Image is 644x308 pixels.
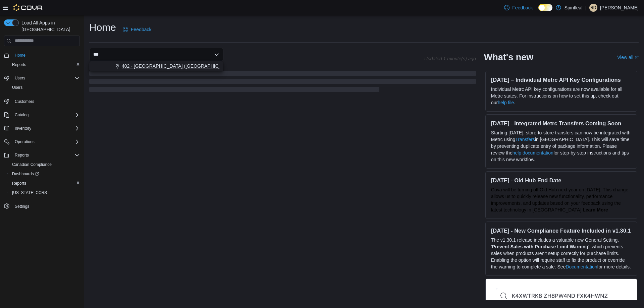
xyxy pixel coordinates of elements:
span: Reports [12,151,80,159]
p: [PERSON_NAME] [600,4,639,12]
span: Canadian Compliance [12,162,52,167]
a: Settings [12,202,32,210]
span: Customers [12,97,80,105]
a: Feedback [120,23,154,36]
button: Users [12,74,28,82]
button: Settings [1,201,83,211]
a: Learn More [583,207,608,212]
button: Operations [1,137,83,146]
button: Home [1,50,83,60]
a: Canadian Compliance [9,161,54,169]
span: Settings [12,202,80,210]
h3: [DATE] – Individual Metrc API Key Configurations [491,76,632,83]
span: 402 - [GEOGRAPHIC_DATA] ([GEOGRAPHIC_DATA]) [122,63,236,69]
p: The v1.30.1 release includes a valuable new General Setting, ' ', which prevents sales when produ... [491,237,632,270]
a: Transfers [515,137,535,142]
span: Settings [15,204,29,209]
span: Home [15,53,25,58]
span: Dashboards [9,170,80,178]
span: Catalog [15,112,29,118]
h3: [DATE] - Old Hub End Date [491,177,632,184]
span: Reports [12,62,26,67]
button: Users [1,73,83,83]
a: Reports [9,179,29,187]
button: Customers [1,96,83,106]
button: Reports [1,150,83,160]
button: [US_STATE] CCRS [7,188,83,197]
span: Users [9,83,80,91]
button: Users [7,83,83,92]
span: Loading [89,72,476,94]
a: View allExternal link [617,55,639,60]
button: Operations [12,138,37,146]
span: Inventory [12,124,80,132]
button: Reports [7,60,83,69]
h3: [DATE] - New Compliance Feature Included in v1.30.1 [491,227,632,234]
button: Canadian Compliance [7,160,83,169]
span: Reports [12,181,26,186]
span: Users [15,75,25,81]
span: RD [590,4,596,12]
button: Catalog [1,110,83,120]
a: Reports [9,61,29,69]
span: Feedback [512,4,533,11]
span: Load All Apps in [GEOGRAPHIC_DATA] [19,19,80,33]
span: Users [12,74,80,82]
span: [US_STATE] CCRS [12,190,47,195]
span: Reports [9,179,80,187]
button: Inventory [1,124,83,133]
div: Ravi D [589,4,597,12]
button: Reports [12,151,32,159]
span: Catalog [12,111,80,119]
span: Canadian Compliance [9,161,80,169]
img: Cova [13,4,43,11]
h3: [DATE] - Integrated Metrc Transfers Coming Soon [491,120,632,127]
button: Close list of options [214,52,219,57]
span: Feedback [131,26,151,33]
button: Inventory [12,124,34,132]
p: Updated 1 minute(s) ago [424,56,476,61]
span: Dashboards [12,171,39,177]
p: | [585,4,587,12]
a: help documentation [513,150,553,156]
nav: Complex example [4,48,80,229]
a: [US_STATE] CCRS [9,189,50,197]
button: 402 - [GEOGRAPHIC_DATA] ([GEOGRAPHIC_DATA]) [89,61,223,71]
span: Users [12,85,22,90]
svg: External link [635,56,639,60]
span: Operations [15,139,35,144]
span: Reports [9,61,80,69]
h1: Home [89,21,116,34]
span: Inventory [15,126,31,131]
p: Individual Metrc API key configurations are now available for all Metrc states. For instructions ... [491,86,632,106]
p: Starting [DATE], store-to-store transfers can now be integrated with Metrc using in [GEOGRAPHIC_D... [491,129,632,163]
span: Dark Mode [538,11,539,11]
a: Dashboards [9,170,42,178]
a: Users [9,83,25,91]
span: Home [12,51,80,59]
span: Reports [15,152,29,158]
a: Documentation [566,264,597,269]
span: Washington CCRS [9,189,80,197]
a: Dashboards [7,169,83,179]
div: Choose from the following options [89,61,223,71]
span: Customers [15,99,34,104]
button: Reports [7,179,83,188]
a: Feedback [501,1,535,14]
input: Dark Mode [538,4,552,11]
p: Spiritleaf [565,4,583,12]
a: Home [12,51,28,59]
h2: What's new [484,52,533,63]
span: Cova will be turning off Old Hub next year on [DATE]. This change allows us to quickly release ne... [491,187,628,212]
button: Catalog [12,111,31,119]
strong: Prevent Sales with Purchase Limit Warning [492,244,588,249]
a: help file [498,100,514,105]
a: Customers [12,98,37,106]
span: Operations [12,138,80,146]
